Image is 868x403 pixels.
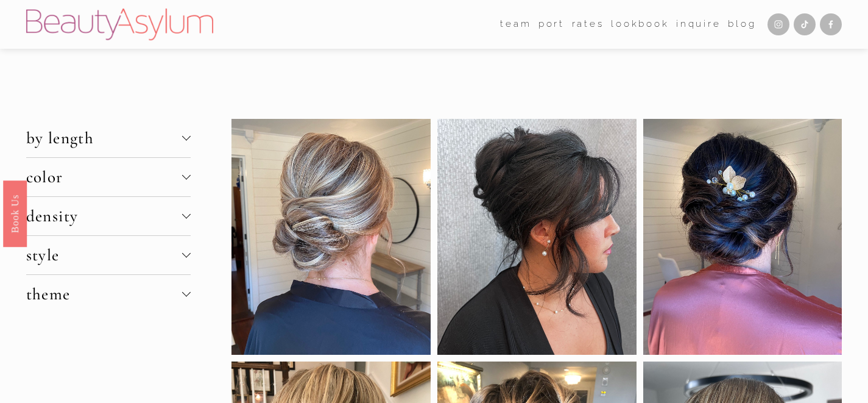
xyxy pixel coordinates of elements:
[500,15,531,34] a: folder dropdown
[26,119,191,157] button: by length
[611,15,669,34] a: Lookbook
[820,13,842,35] a: Facebook
[26,236,191,274] button: style
[26,275,191,313] button: theme
[572,15,604,34] a: Rates
[500,16,531,33] span: team
[26,206,182,226] span: density
[26,197,191,235] button: density
[728,15,756,34] a: Blog
[676,15,721,34] a: Inquire
[26,284,182,304] span: theme
[26,245,182,265] span: style
[26,128,182,148] span: by length
[26,167,182,187] span: color
[767,13,789,35] a: Instagram
[538,15,565,34] a: port
[794,13,816,35] a: TikTok
[26,158,191,196] button: color
[3,180,27,246] a: Book Us
[26,9,213,40] img: Beauty Asylum | Bridal Hair &amp; Makeup Charlotte &amp; Atlanta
